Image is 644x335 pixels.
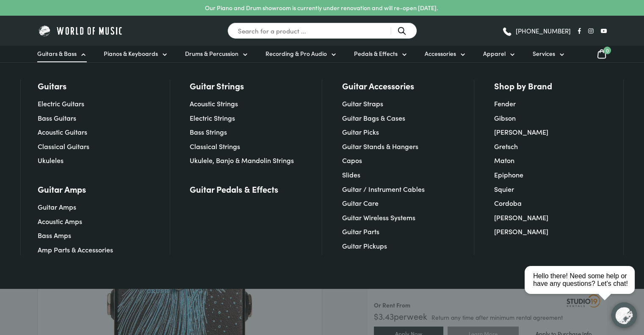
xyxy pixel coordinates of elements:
span: Pianos & Keyboards [104,49,158,58]
iframe: Chat with our support team [521,242,644,335]
a: Acoustic Amps [38,216,82,226]
a: Fender [494,99,516,108]
span: 0 [603,47,611,54]
a: Guitar Accessories [342,80,414,91]
a: Guitar Pickups [342,241,387,250]
span: Accessories [425,49,456,58]
a: Guitar Wireless Systems [342,213,415,222]
a: Cordoba [494,198,522,208]
span: Drums & Percussion [185,49,238,58]
a: Electric Guitars [38,99,84,108]
a: Bass Strings [190,127,227,136]
span: Guitars & Bass [37,49,77,58]
a: Guitar Amps [38,202,76,211]
a: Classical Guitars [38,141,89,151]
img: World of Music [37,24,124,37]
a: Maton [494,155,514,165]
span: Pedals & Effects [354,49,398,58]
a: Gretsch [494,141,518,151]
a: Classical Strings [190,141,240,151]
a: Amp Parts & Accessories [38,245,113,254]
a: Guitar Bags & Cases [342,113,405,122]
a: Guitar Picks [342,127,379,136]
a: [PERSON_NAME] [494,227,548,236]
a: Ukuleles [38,155,64,165]
p: Our Piano and Drum showroom is currently under renovation and will re-open [DATE]. [205,3,438,12]
a: Guitars [38,80,66,91]
a: Guitar Strings [190,80,244,91]
a: [PERSON_NAME] [494,213,548,222]
a: Acoustic Strings [190,99,238,108]
a: Epiphone [494,170,523,179]
a: Capos [342,155,362,165]
a: Electric Strings [190,113,235,122]
a: Guitar Stands & Hangers [342,141,418,151]
span: Apparel [483,49,506,58]
a: Squier [494,184,514,194]
input: Search for a product ... [227,22,417,39]
span: Services [533,49,555,58]
a: Bass Amps [38,230,71,240]
a: Guitar Care [342,198,379,208]
a: Guitar / Instrument Cables [342,184,425,194]
a: Bass Guitars [38,113,76,122]
a: [PHONE_NUMBER] [502,25,571,37]
a: Acoustic Guitars [38,127,87,136]
a: Gibson [494,113,516,122]
span: [PHONE_NUMBER] [516,28,571,34]
a: Guitar Amps [38,183,86,195]
span: Recording & Pro Audio [265,49,327,58]
a: [PERSON_NAME] [494,127,548,136]
a: Shop by Brand [494,80,552,91]
a: Guitar Pedals & Effects [190,183,278,195]
a: Ukulele, Banjo & Mandolin Strings [190,155,294,165]
a: Guitar Parts [342,227,379,236]
a: Slides [342,170,360,179]
a: Guitar Straps [342,99,383,108]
